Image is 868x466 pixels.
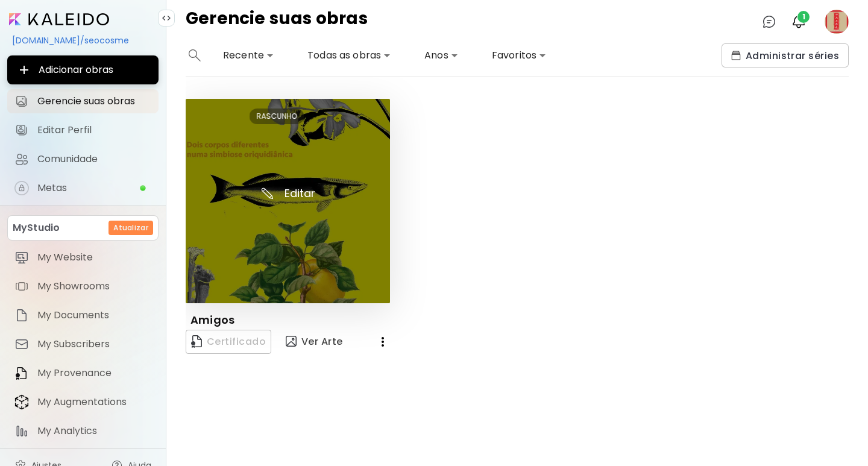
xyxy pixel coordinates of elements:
h6: Atualizar [113,222,148,233]
img: chatIcon [762,14,776,29]
span: Comunidade [37,153,151,165]
h4: Gerencie suas obras [186,10,368,34]
a: iconcompleteMetas [7,176,159,200]
img: item [14,337,29,351]
span: My Augmentations [37,396,151,408]
div: Favoritos [487,46,551,65]
span: My Analytics [37,425,151,437]
span: Gerencie suas obras [37,95,151,107]
div: [DOMAIN_NAME]/seocosme [7,30,159,51]
span: My Website [37,251,151,263]
a: itemMy Provenance [7,361,159,385]
span: Administrar séries [731,49,839,62]
p: Amigos [190,313,234,327]
img: item [14,424,29,438]
img: thumbnail [186,99,390,303]
p: MyStudio [13,221,60,235]
a: itemMy Documents [7,303,159,327]
img: bellIcon [791,14,806,29]
img: Comunidade icon [14,152,29,166]
a: itemMy Subscribers [7,332,159,356]
button: view-artVer Arte [281,330,348,354]
span: Ver Arte [286,335,343,349]
img: item [14,279,29,294]
div: Recente [218,46,278,65]
a: itemMy Website [7,245,159,269]
span: My Documents [37,309,151,321]
button: bellIcon1 [788,11,809,32]
img: Editar Perfil icon [14,123,29,137]
a: itemMy Showrooms [7,274,159,298]
img: collections [731,51,741,60]
div: Todas as obras [303,46,395,65]
a: Comunidade iconComunidade [7,147,159,171]
span: Adicionar obras [17,63,149,77]
img: search [189,49,201,61]
div: Anos [420,46,463,65]
img: item [14,394,29,410]
div: RASCUNHO [250,109,304,124]
a: Editar Perfil iconEditar Perfil [7,118,159,142]
span: My Provenance [37,367,151,379]
span: 1 [797,11,810,23]
a: itemMy Analytics [7,419,159,443]
img: collapse [162,13,171,23]
button: search [186,43,204,68]
img: item [14,250,29,265]
span: Editar Perfil [37,124,151,136]
img: item [14,366,29,380]
button: Adicionar obras [7,55,159,84]
a: itemMy Augmentations [7,390,159,414]
span: My Subscribers [37,338,151,350]
button: collectionsAdministrar séries [722,43,849,68]
img: item [14,308,29,323]
img: Gerencie suas obras icon [14,94,29,109]
span: Metas [37,182,139,194]
span: My Showrooms [37,280,151,292]
a: Gerencie suas obras iconGerencie suas obras [7,89,159,113]
img: view-art [286,336,297,347]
